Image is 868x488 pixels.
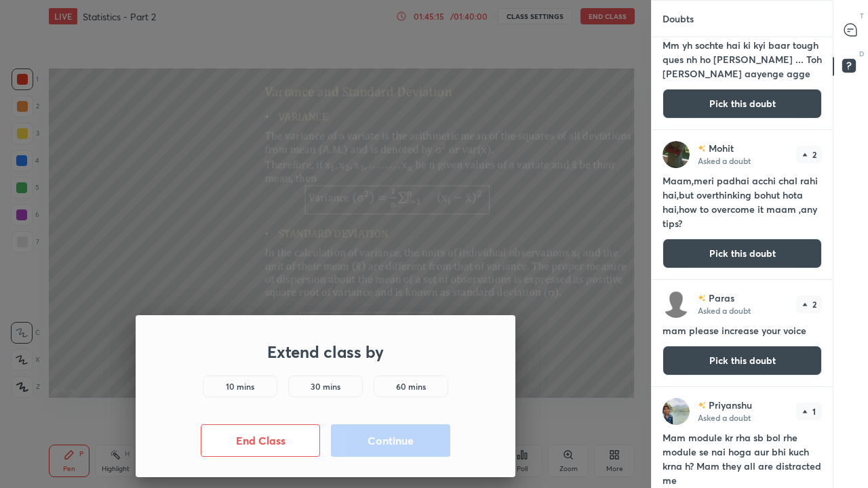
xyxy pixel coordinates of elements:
p: Paras [709,293,734,304]
img: f80c770ad08549ae8ce54a728834ab4d.jpg [663,141,690,168]
p: 2 [812,150,816,159]
p: Mohit [709,143,734,154]
p: Doubts [652,1,705,37]
p: D [859,49,864,59]
img: no-rating-badge.077c3623.svg [698,295,706,302]
p: T [860,11,864,21]
h5: 30 mins [311,380,340,392]
p: Priyanshu [709,400,752,411]
img: no-rating-badge.077c3623.svg [698,145,706,152]
div: grid [652,37,833,488]
button: Pick this doubt [663,89,822,119]
h4: Maam,meri padhai acchi chal rahi hai,but overthinking bohut hota hai,how to overcome it maam ,any... [663,174,822,230]
button: End Class [201,424,320,457]
button: Pick this doubt [663,239,822,268]
img: 8c3394695ca5443bbb77aa0a99452d50.jpg [663,398,690,425]
p: Asked a doubt [698,155,751,166]
p: 1 [812,407,816,415]
button: Continue [331,424,450,457]
img: no-rating-badge.077c3623.svg [698,402,706,409]
button: Pick this doubt [663,346,822,375]
h1: Extend class by [267,342,384,362]
h5: 60 mins [396,380,426,392]
img: default.png [663,291,690,318]
h4: Mam module kr rha sb bol rhe module se nai hoga aur bhi kuch krna h? Mam they all are distracted me [663,430,822,487]
h4: Mm yh sochte hai ki kyi baar tough ques nh ho [PERSON_NAME] ... Toh [PERSON_NAME] aayenge agge [663,38,822,81]
p: Asked a doubt [698,412,751,423]
h5: 10 mins [226,380,254,392]
p: Asked a doubt [698,305,751,316]
p: 2 [812,300,816,308]
h4: mam please increase your voice [663,323,822,338]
